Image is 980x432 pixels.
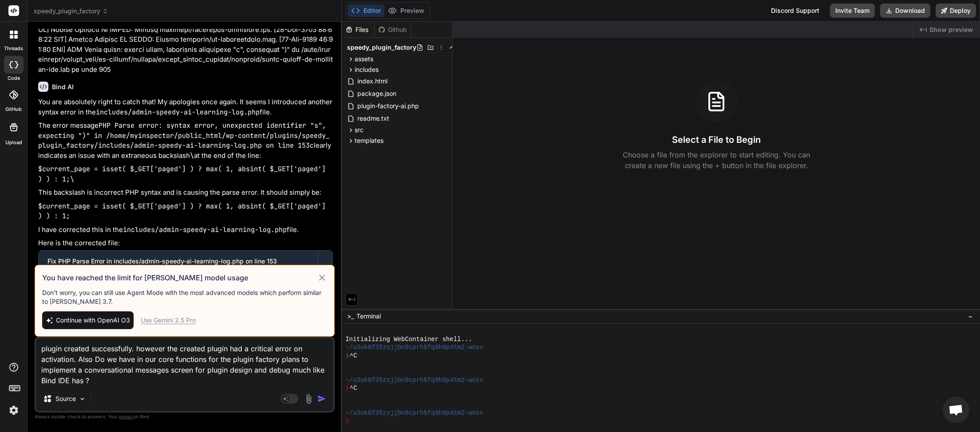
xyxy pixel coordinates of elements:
button: Continue with OpenAI O3 [42,311,134,329]
span: Continue with OpenAI O3 [56,316,130,325]
label: code [8,75,20,82]
img: Pick Models [79,395,86,403]
div: Github [375,25,411,34]
button: Preview [384,4,428,17]
span: ~/u3uk0f35zsjjbn9cprh6fq9h0p4tm2-wnxx [345,409,483,417]
span: ~/u3uk0f35zsjjbn9cprh6fq9h0p4tm2-wnxx [345,376,483,384]
h6: Bind AI [52,82,74,91]
span: templates [355,136,383,145]
span: readme.txt [356,113,390,124]
div: Files [342,25,374,34]
span: ❯ [345,352,350,360]
p: You are absolutely right to catch that! My apologies once again. It seems I introduced another sy... [38,97,333,117]
span: includes [355,65,379,74]
span: package.json [356,88,397,99]
textarea: plugin created successfully. however the created plugin had a critical error on activation. Also ... [36,338,333,386]
span: Show preview [929,25,973,34]
span: Initializing WebContainer shell... [345,335,472,343]
h3: You have reached the limit for [PERSON_NAME] model usage [42,272,317,283]
p: Always double-check its answers. Your in Bind [35,412,335,421]
span: ❯ [345,384,350,392]
p: Choose a file from the explorer to start editing. You can create a new file using the + button in... [617,149,816,171]
code: includes/admin-speedy-ai-learning-log.php [96,108,260,117]
label: Upload [5,139,22,146]
button: Editor [348,4,384,17]
span: privacy [119,414,135,419]
span: speedy_plugin_factory [347,43,416,52]
span: ^C [350,384,357,392]
p: I have corrected this in the file. [38,225,333,235]
span: ❯ [345,417,350,425]
p: Here is the corrected file: [38,238,333,248]
span: plugin-factory-ai.php [356,101,420,111]
div: Fix PHP Parse Error in includes/admin-speedy-ai-learning-log.php on line 153 [47,257,309,266]
img: icon [317,394,326,403]
span: Terminal [356,312,381,321]
div: Open chat [943,397,969,423]
span: assets [355,55,373,63]
code: $current_page = isset( $_GET['paged'] ) ? max( 1, absint( $_GET['paged'] ) ) : 1;\ [38,165,330,184]
label: GitHub [5,106,22,113]
label: threads [4,45,23,52]
span: speedy_plugin_factory [34,7,108,16]
button: Invite Team [830,4,875,18]
code: includes/admin-speedy-ai-learning-log.php [123,225,287,234]
span: index.html [356,76,388,86]
span: src [355,126,364,134]
div: Use Gemini 2.5 Pro [141,316,196,325]
p: Source [55,394,76,403]
img: attachment [304,394,314,404]
p: The error message clearly indicates an issue with an extraneous backslash at the end of the line: [38,121,333,161]
button: Deploy [936,4,976,18]
p: This backslash is incorrect PHP syntax and is causing the parse error. It should simply be: [38,188,333,198]
span: − [968,312,973,321]
span: ~/u3uk0f35zsjjbn9cprh6fq9h0p4tm2-wnxx [345,343,483,351]
h3: Select a File to Begin [672,134,761,146]
code: \ [190,151,194,160]
img: settings [6,403,21,418]
code: $current_page = isset( $_GET['paged'] ) ? max( 1, absint( $_GET['paged'] ) ) : 1; [38,202,330,221]
div: Discord Support [766,4,825,18]
button: Fix PHP Parse Error in includes/admin-speedy-ai-learning-log.php on line 153Click to open Workbench [39,251,318,280]
button: Download [880,4,930,18]
span: ^C [350,352,357,360]
p: Don’t worry, you can still use Agent Mode with the most advanced models which perform similar to ... [42,288,327,306]
code: PHP Parse error: syntax error, unexpected identifier "s", expecting ")" in /home/myinspector/publ... [38,121,330,150]
span: >_ [347,312,354,321]
button: − [966,309,975,323]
